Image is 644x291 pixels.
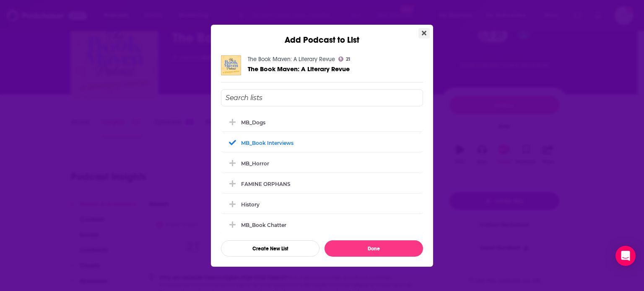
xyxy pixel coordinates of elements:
[221,240,319,257] button: Create New List
[221,134,423,152] div: MB_Book Interviews
[221,89,423,106] input: Search lists
[346,57,350,61] span: 21
[241,181,291,187] div: FAMINE ORPHANS
[338,57,350,62] a: 21
[241,222,286,228] div: MB_Book Chatter
[211,25,433,45] div: Add Podcast to List
[241,140,293,146] div: MB_Book Interviews
[221,175,423,193] div: FAMINE ORPHANS
[248,65,350,73] span: The Book Maven: A Literary Revue
[325,240,423,257] button: Done
[221,195,423,214] div: History
[221,154,423,173] div: MB_Horror
[221,216,423,234] div: MB_Book Chatter
[248,65,350,72] a: The Book Maven: A Literary Revue
[221,113,423,131] div: MB_Dogs
[241,160,269,167] div: MB_Horror
[418,28,430,39] button: Close
[221,89,423,257] div: Add Podcast To List
[248,56,335,63] a: The Book Maven: A Literary Revue
[241,119,265,126] div: MB_Dogs
[241,201,260,208] div: History
[615,246,636,266] div: Open Intercom Messenger
[221,55,241,75] img: The Book Maven: A Literary Revue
